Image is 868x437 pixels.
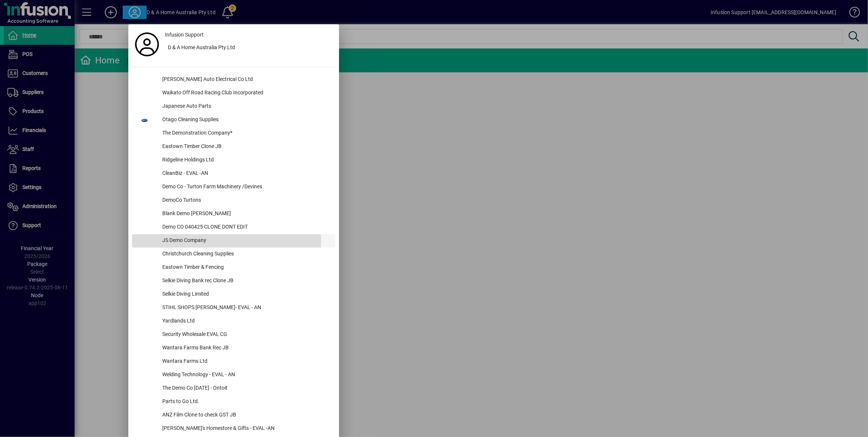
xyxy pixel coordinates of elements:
div: Welding Technology - EVAL - AN [156,368,335,382]
div: [PERSON_NAME] Auto Electrical Co Ltd [156,73,335,87]
button: STIHL SHOPS [PERSON_NAME]- EVAL - AN [132,301,335,315]
div: Selkie Diving Limited [156,288,335,301]
div: Otago Cleaning Supplies [156,113,335,127]
div: Japanese Auto Parts [156,100,335,113]
div: Eastown Timber Clone JB [156,140,335,154]
button: Christchurch Cleaning Supplies [132,248,335,261]
button: JS Demo Company [132,234,335,248]
button: The Demo Co [DATE] - Ontoit [132,382,335,395]
a: Profile [132,38,162,51]
div: Wantara Farms Ltd [156,355,335,368]
div: Selkie Diving Bank rec Clone JB [156,274,335,288]
button: Demo Co - Turton Farm Machinery /Devines [132,180,335,194]
div: Yardlands Ltd [156,315,335,328]
button: Welding Technology - EVAL - AN [132,368,335,382]
button: DemoCo Turtons [132,194,335,207]
button: Demo CO 040425 CLONE DONT EDIT [132,221,335,234]
button: CleanBiz - EVAL -AN [132,167,335,180]
div: Ridgeline Holdings Ltd [156,154,335,167]
button: Selkie Diving Limited [132,288,335,301]
div: Security Wholesale EVAL CG [156,328,335,342]
button: Security Wholesale EVAL CG [132,328,335,342]
button: Otago Cleaning Supplies [132,113,335,127]
div: JS Demo Company [156,234,335,248]
div: Blank Demo [PERSON_NAME] [156,207,335,221]
button: Eastown Timber Clone JB [132,140,335,154]
div: STIHL SHOPS [PERSON_NAME]- EVAL - AN [156,301,335,315]
button: Blank Demo [PERSON_NAME] [132,207,335,221]
button: Selkie Diving Bank rec Clone JB [132,274,335,288]
div: CleanBiz - EVAL -AN [156,167,335,180]
div: Eastown Timber & Fencing [156,261,335,274]
div: DemoCo Turtons [156,194,335,207]
button: Yardlands Ltd [132,315,335,328]
div: Demo Co - Turton Farm Machinery /Devines [156,180,335,194]
button: The Demonstration Company* [132,127,335,140]
button: [PERSON_NAME]'s Homestore & Gifts - EVAL -AN [132,422,335,436]
div: Christchurch Cleaning Supplies [156,248,335,261]
button: Ridgeline Holdings Ltd [132,154,335,167]
button: Wantara Farms Ltd [132,355,335,368]
div: ANZ Film Clone to check GST JB [156,409,335,422]
a: Infusion Support [162,28,335,41]
div: Parts to Go Ltd. [156,395,335,409]
div: [PERSON_NAME]'s Homestore & Gifts - EVAL -AN [156,422,335,436]
button: Waikato Off Road Racing Club Incorporated [132,87,335,100]
button: Eastown Timber & Fencing [132,261,335,274]
div: Wantara Farms Bank Rec JB [156,342,335,355]
button: Parts to Go Ltd. [132,395,335,409]
div: Demo CO 040425 CLONE DONT EDIT [156,221,335,234]
button: Japanese Auto Parts [132,100,335,113]
button: ANZ Film Clone to check GST JB [132,409,335,422]
span: Infusion Support [165,31,204,39]
button: [PERSON_NAME] Auto Electrical Co Ltd [132,73,335,87]
div: The Demonstration Company* [156,127,335,140]
button: Wantara Farms Bank Rec JB [132,342,335,355]
div: The Demo Co [DATE] - Ontoit [156,382,335,395]
button: D & A Home Australia Pty Ltd [162,41,335,55]
div: Waikato Off Road Racing Club Incorporated [156,87,335,100]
